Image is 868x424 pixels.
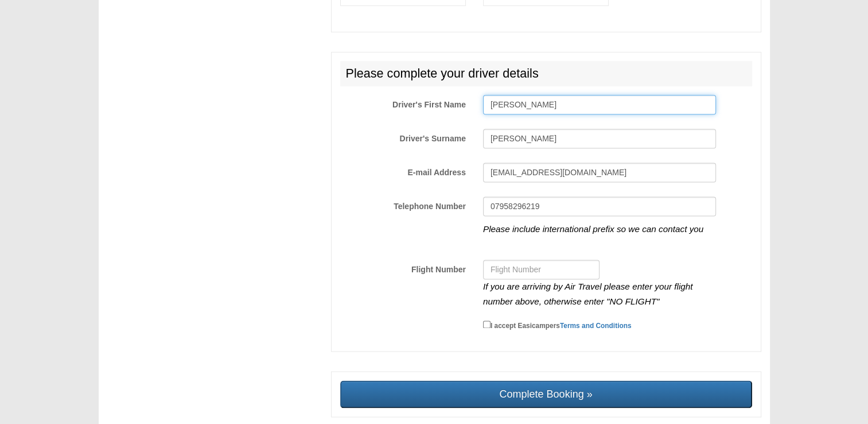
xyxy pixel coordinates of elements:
[332,260,474,275] label: Flight Number
[483,282,693,306] i: If you are arriving by Air Travel please enter your flight number above, otherwise enter "NO FLIGHT"
[483,196,716,216] input: Telephone Number
[483,224,703,234] i: Please include international prefix so we can contact you
[340,380,752,408] input: Complete Booking »
[483,95,716,114] input: Driver's First Name
[332,95,474,110] label: Driver's First Name
[483,163,716,182] input: E-mail Address
[560,322,632,330] a: Terms and Conditions
[483,260,600,279] input: Flight Number
[332,196,474,212] label: Telephone Number
[483,321,491,328] input: I accept EasicampersTerms and Conditions
[491,322,632,330] small: I accept Easicampers
[483,129,716,148] input: Driver's Surname
[340,61,752,86] h2: Please complete your driver details
[332,129,474,144] label: Driver's Surname
[332,163,474,178] label: E-mail Address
